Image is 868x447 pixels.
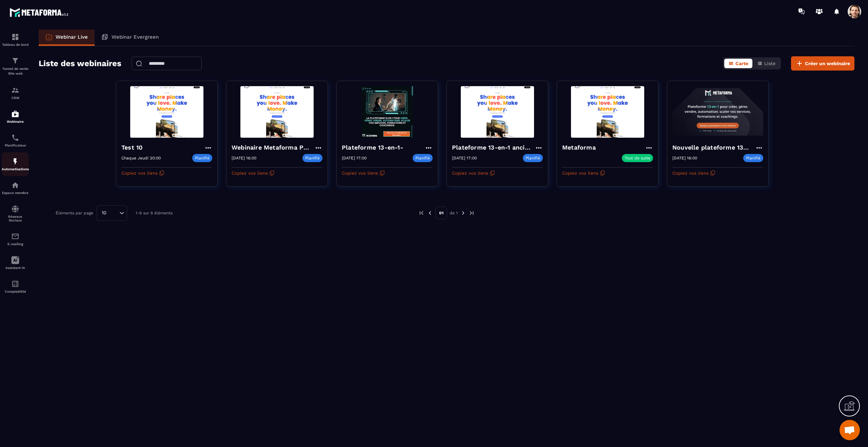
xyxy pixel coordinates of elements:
p: Tout de suite [625,156,650,160]
p: Planifié [192,154,212,162]
img: webinar-background [452,86,543,138]
img: formation [11,57,19,65]
input: Search for option [109,209,118,217]
button: Copiez vos liens [121,168,164,178]
img: automations [11,157,19,166]
img: accountant [11,280,19,288]
p: Chaque Jeudi 20:00 [121,156,161,160]
img: logo [9,6,71,19]
button: Copiez vos liens [342,168,385,178]
p: Tableau de bord [2,43,29,46]
p: Webinar Live [56,34,88,40]
p: Planifié [523,154,543,162]
img: email [11,232,19,240]
img: webinar-background [562,86,653,138]
p: Webinaire [2,120,29,123]
p: 1-6 sur 6 éléments [136,211,173,215]
span: Carte [735,61,748,66]
img: webinar-background [232,86,322,138]
a: formationformationTunnel de vente Site web [2,52,29,81]
a: formationformationTableau de bord [2,28,29,52]
a: Webinar Live [39,30,95,46]
p: E-mailing [2,242,29,246]
h2: Liste des webinaires [39,57,121,70]
img: next [469,210,475,216]
span: 10 [99,209,109,217]
p: Planifié [743,154,763,162]
a: social-networksocial-networkRéseaux Sociaux [2,200,29,227]
button: Liste [753,59,780,68]
p: Assistant IA [2,266,29,270]
p: Automatisations [2,167,29,171]
p: Comptabilité [2,290,29,293]
a: emailemailE-mailing [2,227,29,251]
p: [DATE] 16:00 [232,156,256,160]
a: automationsautomationsEspace membre [2,176,29,200]
p: Espace membre [2,191,29,195]
img: webinar-background [121,86,212,138]
a: accountantaccountantComptabilité [2,275,29,298]
p: 01 [435,207,447,219]
img: webinar-background [342,86,433,138]
p: Éléments par page [56,211,93,215]
span: Créer un webinaire [805,60,850,67]
p: CRM [2,96,29,100]
p: Planificateur [2,143,29,147]
div: Open chat [840,420,860,440]
img: formation [11,33,19,41]
img: formation [11,86,19,94]
p: de 1 [450,210,458,216]
img: prev [418,210,425,216]
img: scheduler [11,134,19,142]
p: [DATE] 16:00 [672,156,697,160]
p: Tunnel de vente Site web [2,66,29,76]
a: schedulerschedulerPlanificateur [2,129,29,152]
button: Créer un webinaire [791,56,854,71]
h4: Test 10 [121,143,146,152]
img: next [460,210,466,216]
img: prev [427,210,433,216]
span: Liste [764,61,775,66]
button: Copiez vos liens [232,168,275,178]
a: Assistant IA [2,251,29,275]
img: webinar-background [672,86,763,138]
img: automations [11,110,19,118]
a: automationsautomationsAutomatisations [2,152,29,176]
img: automations [11,181,19,189]
a: automationsautomationsWebinaire [2,105,29,129]
p: [DATE] 17:00 [342,156,367,160]
p: Webinar Evergreen [112,34,159,40]
h4: Plateforme 13-en-1- [342,143,407,152]
h4: Webinaire Metaforma Plateforme 13-en-1 [232,143,314,152]
button: Copiez vos liens [562,168,605,178]
p: Réseaux Sociaux [2,215,29,222]
p: Planifié [413,154,433,162]
button: Carte [724,59,752,68]
button: Copiez vos liens [672,168,715,178]
div: Search for option [97,205,127,221]
button: Copiez vos liens [452,168,495,178]
a: formationformationCRM [2,81,29,105]
h4: Nouvelle plateforme 13-en-1 [672,143,755,152]
h4: Plateforme 13-en-1 ancien [452,143,535,152]
img: social-network [11,205,19,213]
p: [DATE] 17:00 [452,156,477,160]
p: Planifié [302,154,322,162]
h4: Metaforma [562,143,599,152]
